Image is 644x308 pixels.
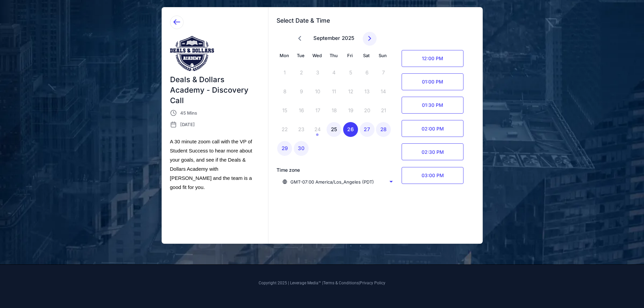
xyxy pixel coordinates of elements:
a: Privacy Policy [360,281,385,285]
div: 13 [360,84,375,99]
div: 17 [310,103,325,118]
p: Copyright 2025 | Leverage Media™ | | [131,280,513,286]
span: Thu [330,53,338,58]
span: 01:30 PM [402,97,463,114]
h4: Select Date & Time [277,16,474,26]
span: 02:30 PM [402,143,463,160]
div: 12 [343,84,358,99]
span: GMT-07:00 America/Los_Angeles (PDT) [281,179,376,185]
div: 25 [327,122,341,137]
div: 27 [360,122,375,137]
div: 10 [310,84,325,99]
div: 4 [327,65,341,80]
button: Next month [363,32,377,46]
span: Fri [347,53,353,58]
div: 2 [294,65,309,80]
div: 1 [277,65,292,80]
div: Time zone [277,167,395,173]
div: 26 [343,122,358,137]
button: September [313,34,340,42]
span: 03:00 PM [402,167,463,184]
div: 7 [376,65,391,80]
button: 2025 [342,34,354,42]
img: 8bcaba3e-c94e-4a1d-97a0-d29ef2fa3ad2.png [170,36,214,71]
div: 15 [277,103,292,118]
span: Mon [280,53,289,58]
div: 22 [277,122,292,137]
div: 11 [327,84,341,99]
div: 18 [327,103,341,118]
div: 16 [294,103,309,118]
h6: Deals & Dollars Academy - Discovery Call [170,74,260,105]
span: 01:00 PM [402,73,463,90]
div: 14 [376,84,391,99]
button: Previous month [293,32,307,46]
div: 9 [294,84,309,99]
span: Wed [312,53,322,58]
div: 3 [310,65,325,80]
div: 45 Mins [180,109,259,117]
div: 30 [294,141,309,156]
div: 23 [294,122,309,137]
span: 02:00 PM [402,120,463,137]
div: 5 [343,65,358,80]
div: 28 [376,122,391,137]
span: Sun [379,53,387,58]
span: 12:00 PM [402,50,463,67]
div: [DATE] [180,120,259,128]
div: 8 [277,84,292,99]
div: 6 [360,65,375,80]
span: A 30 minute zoom call with the VP of Student Success to hear more about your goals, and see if th... [170,139,252,190]
div: 24 [310,122,325,137]
div: 21 [376,103,391,118]
a: Terms & Conditions [323,281,359,285]
span: Tue [297,53,305,58]
div: 20 [360,103,375,118]
div: 29 [277,141,292,156]
div: 19 [343,103,358,118]
span: Sat [363,53,369,58]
